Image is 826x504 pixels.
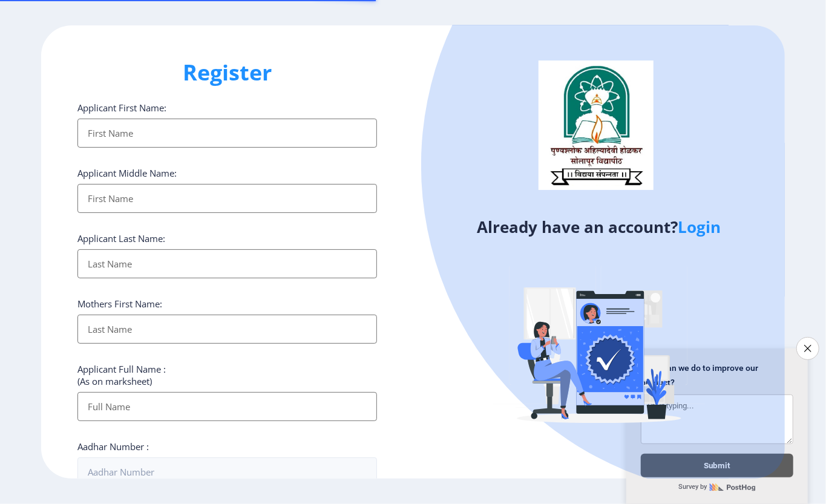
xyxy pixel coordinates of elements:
input: Last Name [77,315,376,344]
input: Last Name [77,249,376,278]
h4: Already have an account? [422,217,776,237]
label: Applicant Full Name : (As on marksheet) [77,363,166,387]
a: Login [678,216,721,238]
label: Applicant Middle Name: [77,167,177,179]
img: logo [539,61,654,190]
input: Full Name [77,392,376,421]
h1: Register [77,58,376,87]
label: Mothers First Name: [77,298,162,310]
label: Applicant First Name: [77,102,166,114]
label: Applicant Last Name: [77,232,165,244]
input: First Name [77,184,376,213]
input: First Name [77,119,376,148]
label: Aadhar Number : [77,440,149,453]
input: Aadhar Number [77,457,376,486]
img: Verified-rafiki.svg [493,242,705,454]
